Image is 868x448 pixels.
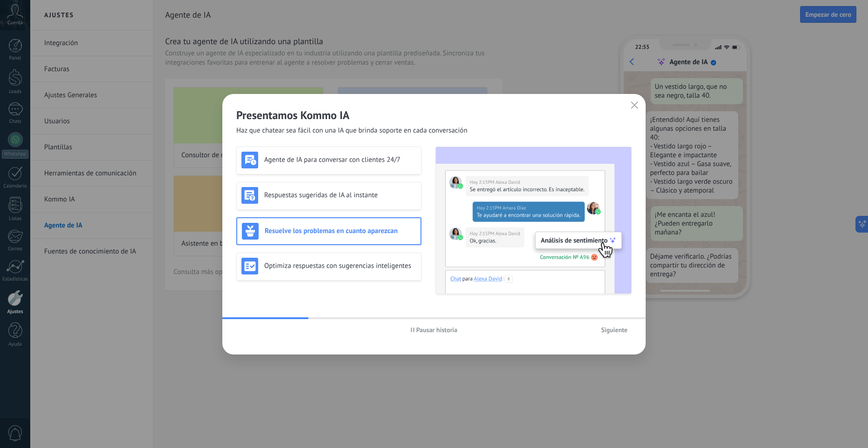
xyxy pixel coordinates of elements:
[601,327,628,333] span: Siguiente
[264,261,416,270] h3: Optimiza respuestas con sugerencias inteligentes
[597,323,632,337] button: Siguiente
[407,323,462,337] button: Pausar historia
[236,108,632,122] h2: Presentamos Kommo IA
[264,191,416,200] h3: Respuestas sugeridas de IA al instante
[416,327,458,333] span: Pausar historia
[236,126,467,135] span: Haz que chatear sea fácil con una IA que brinda soporte en cada conversación
[265,227,416,235] h3: Resuelve los problemas en cuanto aparezcan
[264,155,416,164] h3: Agente de IA para conversar con clientes 24/7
